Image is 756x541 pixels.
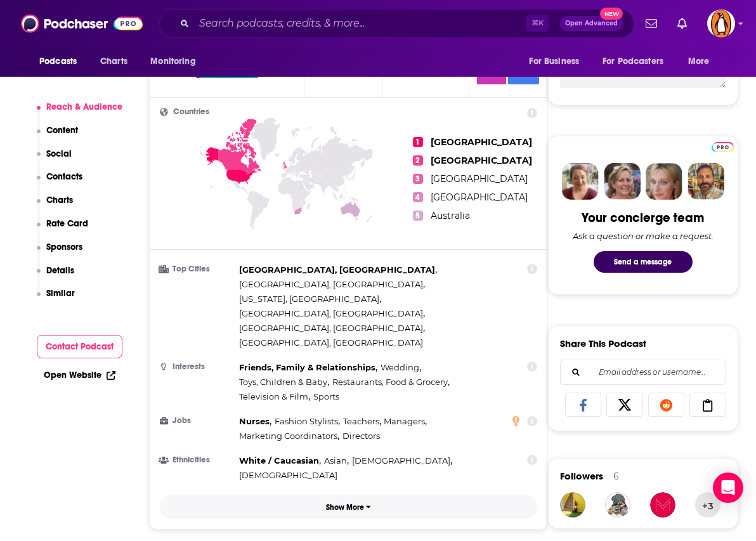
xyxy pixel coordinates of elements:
[100,53,127,70] span: Charts
[413,211,423,221] span: 5
[431,136,532,148] span: [GEOGRAPHIC_DATA]
[159,9,634,38] div: Search podcasts, credits, & more...
[565,20,618,27] span: Open Advanced
[324,455,347,466] span: Asian
[384,416,425,426] span: Managers
[326,503,364,512] p: Show More
[46,148,72,159] p: Social
[239,292,381,306] span: ,
[37,335,123,358] button: Contact Podcast
[520,49,595,74] button: open menu
[37,265,75,289] button: Details
[352,453,452,468] span: ,
[160,495,537,519] button: Show More
[239,375,329,389] span: ,
[141,49,212,74] button: open menu
[239,455,319,466] span: White / Caucasian
[46,101,122,112] p: Reach & Audience
[239,337,423,348] span: [GEOGRAPHIC_DATA], [GEOGRAPHIC_DATA]
[239,389,310,404] span: ,
[689,393,726,417] a: Copy Link
[239,429,339,443] span: ,
[560,337,646,349] h3: Share This Podcast
[46,242,82,252] p: Sponsors
[688,163,724,200] img: Jon Profile
[413,174,423,184] span: 3
[560,492,585,518] img: Kish
[594,49,682,74] button: open menu
[239,323,423,333] span: [GEOGRAPHIC_DATA], [GEOGRAPHIC_DATA]
[46,171,82,182] p: Contacts
[239,470,337,480] span: [DEMOGRAPHIC_DATA]
[707,10,735,37] span: Logged in as penguin_portfolio
[239,263,437,277] span: ,
[239,453,321,468] span: ,
[194,13,526,34] input: Search podcasts, credits, & more...
[239,294,379,304] span: [US_STATE], [GEOGRAPHIC_DATA]
[239,431,337,441] span: Marketing Coordinators
[37,288,75,311] button: Similar
[37,242,83,265] button: Sponsors
[332,377,448,387] span: Restaurants, Food & Grocery
[712,140,734,152] a: Pro website
[413,155,423,166] span: 2
[650,492,675,518] img: Pamelamcclure
[672,13,692,34] a: Show notifications dropdown
[529,53,579,70] span: For Business
[46,195,73,205] p: Charts
[713,473,743,503] div: Open Intercom Messenger
[431,173,528,185] span: [GEOGRAPHIC_DATA]
[239,279,423,289] span: [GEOGRAPHIC_DATA], [GEOGRAPHIC_DATA]
[30,49,93,74] button: open menu
[431,192,528,203] span: [GEOGRAPHIC_DATA]
[343,416,379,426] span: Teachers
[603,53,663,70] span: For Podcasters
[381,360,421,375] span: ,
[573,231,714,241] div: Ask a question or make a request.
[695,492,720,518] button: +3
[707,10,735,37] img: User Profile
[37,171,83,195] button: Contacts
[413,137,423,147] span: 1
[239,391,308,401] span: Television & Film
[92,49,135,74] a: Charts
[571,360,715,384] input: Email address or username...
[600,8,623,20] span: New
[239,264,435,275] span: [GEOGRAPHIC_DATA], [GEOGRAPHIC_DATA]
[342,431,380,441] span: Directors
[707,10,735,37] button: Show profile menu
[239,306,425,321] span: ,
[160,265,234,273] h3: Top Cities
[239,416,270,426] span: Nurses
[605,492,630,518] img: SB875
[46,125,78,136] p: Content
[150,53,195,70] span: Monitoring
[332,375,450,389] span: ,
[37,218,89,242] button: Rate Card
[712,142,734,152] img: Podchaser Pro
[239,308,423,318] span: [GEOGRAPHIC_DATA], [GEOGRAPHIC_DATA]
[413,192,423,202] span: 4
[21,11,143,36] img: Podchaser - Follow, Share and Rate Podcasts
[44,370,115,381] a: Open Website
[239,277,425,292] span: ,
[381,362,419,372] span: Wedding
[39,53,77,70] span: Podcasts
[679,49,726,74] button: open menu
[606,393,643,417] a: Share on X/Twitter
[239,377,327,387] span: Toys, Children & Baby
[431,210,470,221] span: Australia
[239,360,377,375] span: ,
[37,125,79,148] button: Content
[37,101,123,125] button: Reach & Audience
[352,455,450,466] span: [DEMOGRAPHIC_DATA]
[688,53,710,70] span: More
[46,265,74,276] p: Details
[46,288,75,299] p: Similar
[313,391,339,401] span: Sports
[594,251,693,273] button: Send a message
